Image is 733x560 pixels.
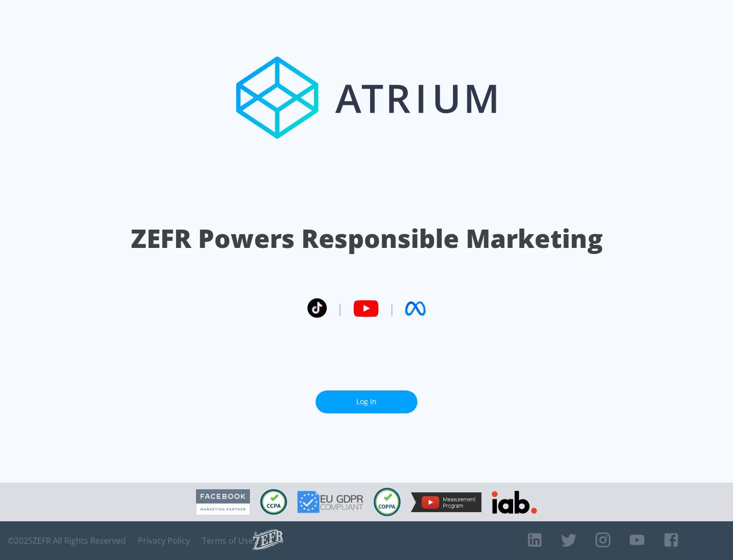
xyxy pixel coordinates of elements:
img: GDPR Compliant [297,491,363,513]
img: YouTube Measurement Program [411,492,482,512]
span: © 2025 ZEFR All Rights Reserved [8,536,126,546]
h1: ZEFR Powers Responsible Marketing [131,221,603,256]
img: IAB [492,491,537,514]
img: Facebook Marketing Partner [196,489,250,515]
img: COPPA Compliant [374,488,401,516]
a: Terms of Use [202,536,253,546]
a: Log In [316,390,417,413]
span: | [389,301,395,316]
a: Privacy Policy [138,536,190,546]
img: CCPA Compliant [260,489,287,515]
span: | [337,301,343,316]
